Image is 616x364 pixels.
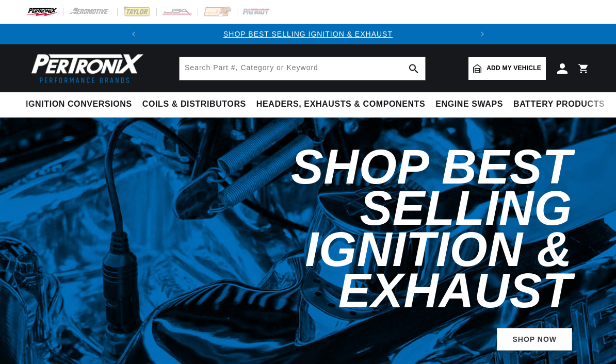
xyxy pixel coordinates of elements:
[497,328,572,351] a: SHOP NOW
[513,99,605,110] span: Battery Products
[251,92,430,117] summary: Headers, Exhausts & Components
[223,30,393,38] a: SHOP BEST SELLING IGNITION & EXHAUST
[123,24,144,44] button: Translation missing: en.sections.announcements.previous_announcement
[468,57,546,80] a: Add my vehicle
[180,57,425,80] input: Search Part #, Category or Keyword
[131,146,572,311] h2: Shop Best Selling Ignition & Exhaust
[487,63,541,73] span: Add my vehicle
[26,92,137,117] summary: Ignition Conversions
[144,28,472,40] div: 1 of 2
[142,99,246,110] span: Coils & Distributors
[144,28,472,40] div: Announcement
[26,51,144,86] img: Pertronix
[137,92,251,117] summary: Coils & Distributors
[435,99,503,110] span: Engine Swaps
[472,24,493,44] button: Translation missing: en.sections.announcements.next_announcement
[402,57,425,80] button: search button
[256,99,425,110] span: Headers, Exhausts & Components
[430,92,508,117] summary: Engine Swaps
[508,92,610,117] summary: Battery Products
[26,99,132,110] span: Ignition Conversions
